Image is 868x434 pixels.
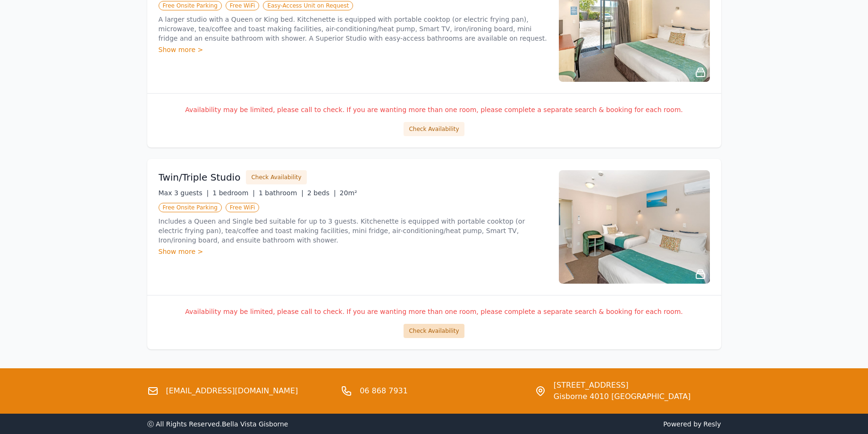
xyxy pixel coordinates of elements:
span: ⓒ All Rights Reserved. Bella Vista Gisborne [147,420,288,428]
span: Powered by [438,419,721,429]
span: Max 3 guests | [159,189,209,197]
span: Free Onsite Parking [159,203,222,212]
a: Resly [703,420,721,428]
button: Check Availability [404,324,464,338]
div: Show more > [159,45,548,54]
p: Availability may be limited, please call to check. If you are wanting more than one room, please ... [159,105,710,114]
span: 20m² [340,189,357,197]
span: 1 bathroom | [259,189,303,197]
span: Free WiFi [226,203,260,212]
span: 1 bedroom | [212,189,255,197]
p: Availability may be limited, please call to check. If you are wanting more than one room, please ... [159,307,710,316]
h3: Twin/Triple Studio [159,171,241,184]
span: 2 beds | [307,189,336,197]
button: Check Availability [246,170,306,184]
span: Gisborne 4010 [GEOGRAPHIC_DATA] [554,391,691,402]
button: Check Availability [404,122,464,136]
span: Easy-Access Unit on Request [263,1,353,10]
span: Free WiFi [226,1,260,10]
a: [EMAIL_ADDRESS][DOMAIN_NAME] [166,385,298,397]
p: Includes a Queen and Single bed suitable for up to 3 guests. Kitchenette is equipped with portabl... [159,217,548,245]
div: Show more > [159,247,548,256]
a: 06 868 7931 [360,385,408,397]
p: A larger studio with a Queen or King bed. Kitchenette is equipped with portable cooktop (or elect... [159,15,548,43]
span: Free Onsite Parking [159,1,222,10]
span: [STREET_ADDRESS] [554,380,691,391]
